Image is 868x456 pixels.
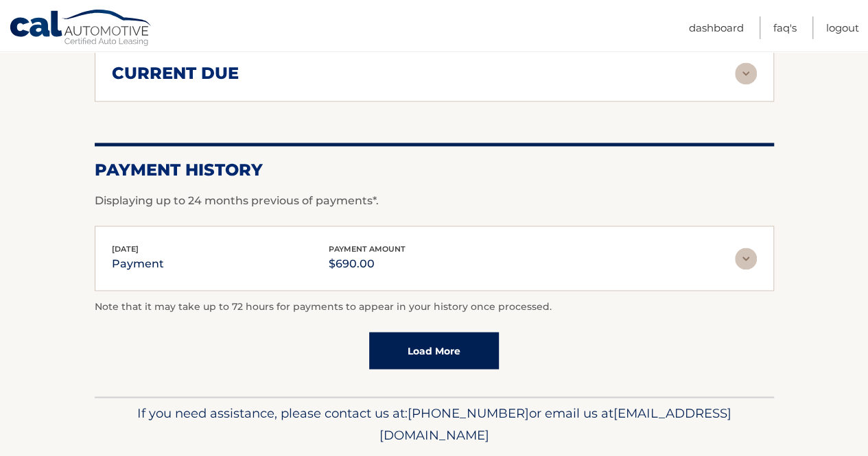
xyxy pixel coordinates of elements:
p: $690.00 [329,254,406,274]
span: [DATE] [112,244,139,254]
span: payment amount [329,244,406,254]
a: Cal Automotive [9,9,153,49]
span: [PHONE_NUMBER] [408,405,529,420]
p: If you need assistance, please contact us at: or email us at [104,402,765,446]
a: Logout [826,16,859,39]
h2: current due [112,63,239,84]
a: Load More [369,332,499,369]
h2: Payment History [95,160,774,180]
a: Dashboard [689,16,744,39]
img: accordion-rest.svg [735,62,757,84]
p: Displaying up to 24 months previous of payments*. [95,193,774,209]
p: Note that it may take up to 72 hours for payments to appear in your history once processed. [95,299,774,315]
a: FAQ's [773,16,797,39]
img: accordion-rest.svg [735,248,757,269]
p: payment [112,254,164,274]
